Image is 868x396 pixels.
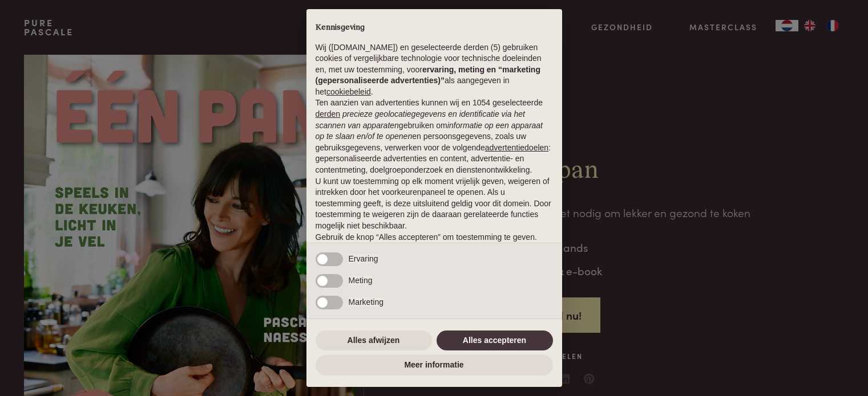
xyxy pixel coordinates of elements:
button: Alles afwijzen [316,330,432,351]
p: Wij ([DOMAIN_NAME]) en geselecteerde derden (5) gebruiken cookies of vergelijkbare technologie vo... [316,42,553,98]
span: Marketing [349,297,383,307]
p: Gebruik de knop “Alles accepteren” om toestemming te geven. Gebruik de knop “Alles afwijzen” om d... [316,232,553,266]
a: cookiebeleid [326,87,371,96]
button: derden [316,109,341,120]
p: Ten aanzien van advertenties kunnen wij en 1054 geselecteerde gebruiken om en persoonsgegevens, z... [316,97,553,175]
em: informatie op een apparaat op te slaan en/of te openen [316,121,543,141]
p: U kunt uw toestemming op elk moment vrijelijk geven, weigeren of intrekken door het voorkeurenpan... [316,176,553,232]
button: Meer informatie [316,355,553,375]
em: precieze geolocatiegegevens en identificatie via het scannen van apparaten [316,109,525,130]
span: Meting [349,276,373,285]
span: Ervaring [349,254,378,263]
button: Alles accepteren [437,330,553,351]
h2: Kennisgeving [316,23,553,33]
strong: ervaring, meting en “marketing (gepersonaliseerde advertenties)” [316,65,540,85]
button: advertentiedoelen [485,142,548,154]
